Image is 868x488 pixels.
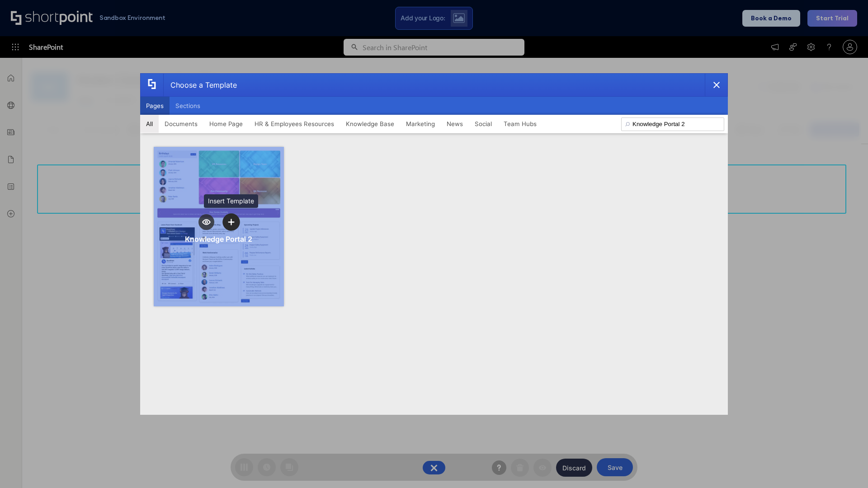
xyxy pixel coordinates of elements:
input: Search [621,117,724,131]
button: All [140,115,159,133]
div: Choose a Template [163,74,237,96]
button: Marketing [400,115,441,133]
button: Documents [159,115,203,133]
button: News [441,115,469,133]
iframe: Chat Widget [823,445,868,488]
div: template selector [140,73,728,415]
button: Team Hubs [498,115,542,133]
button: HR & Employees Resources [249,115,340,133]
button: Pages [140,97,170,115]
button: Knowledge Base [340,115,400,133]
div: Knowledge Portal 2 [185,235,252,244]
button: Sections [170,97,206,115]
button: Home Page [203,115,249,133]
button: Social [469,115,498,133]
